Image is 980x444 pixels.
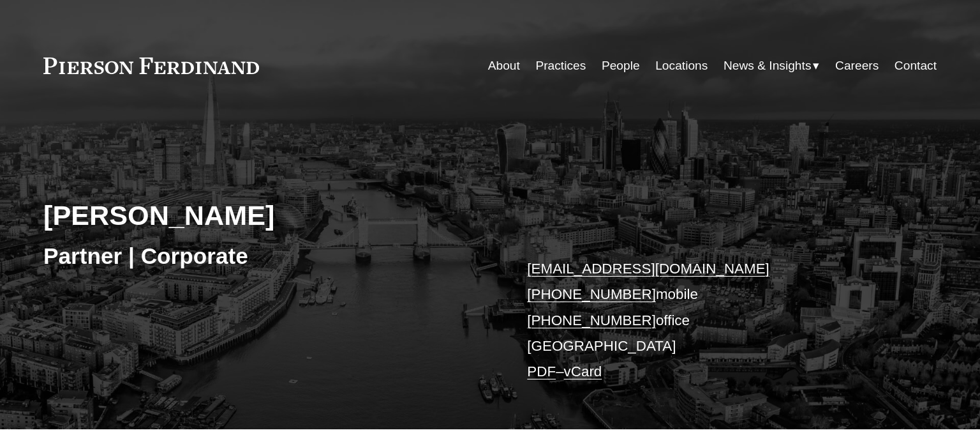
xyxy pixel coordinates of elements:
a: [PHONE_NUMBER] [527,312,656,328]
a: vCard [564,364,602,379]
a: About [488,54,520,78]
a: [EMAIL_ADDRESS][DOMAIN_NAME] [527,261,769,277]
a: Contact [895,54,937,78]
h3: Partner | Corporate [43,242,490,270]
span: News & Insights [724,55,812,77]
a: Careers [835,54,879,78]
p: mobile office [GEOGRAPHIC_DATA] – [527,256,899,385]
a: Practices [535,54,586,78]
a: PDF [527,364,556,379]
a: folder dropdown [724,54,820,78]
a: People [602,54,640,78]
a: [PHONE_NUMBER] [527,286,656,302]
h2: [PERSON_NAME] [43,199,490,232]
a: Locations [655,54,708,78]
